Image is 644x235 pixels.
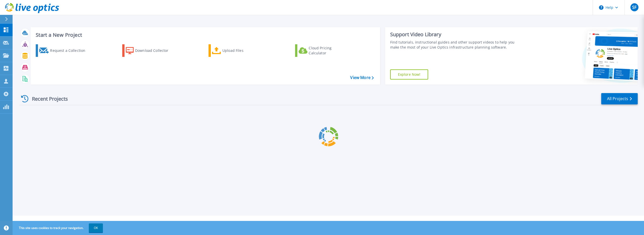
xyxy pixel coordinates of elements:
[390,31,521,38] div: Support Video Library
[309,46,349,56] div: Cloud Pricing Calculator
[632,5,636,9] span: SF
[390,40,521,50] div: Find tutorials, instructional guides and other support videos to help you make the most of your L...
[390,69,428,80] a: Explore Now!
[222,46,263,56] div: Upload Files
[36,32,374,38] h3: Start a New Project
[209,44,265,57] a: Upload Files
[50,46,90,56] div: Request a Collection
[601,93,638,104] a: All Projects
[350,75,374,80] a: View More
[135,46,175,56] div: Download Collector
[19,93,75,105] div: Recent Projects
[122,44,178,57] a: Download Collector
[295,44,351,57] a: Cloud Pricing Calculator
[89,223,103,232] button: OK
[14,223,103,232] span: This site uses cookies to track your navigation.
[36,44,92,57] a: Request a Collection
